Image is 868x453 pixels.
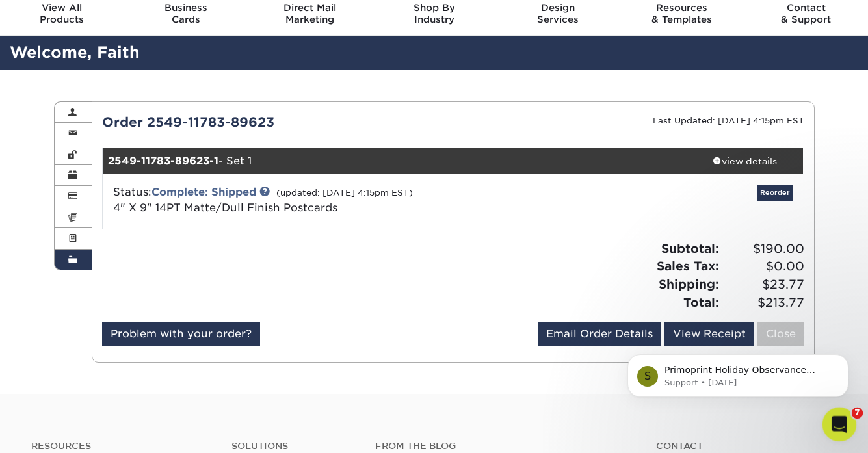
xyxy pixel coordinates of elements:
h4: Solutions [231,441,355,452]
strong: Total: [683,295,719,309]
h4: Resources [31,441,212,452]
div: - Set 1 [103,148,687,174]
h4: From the Blog [375,441,621,452]
span: Design [496,2,620,14]
span: $213.77 [723,294,804,312]
div: view details [687,155,804,168]
span: Business [124,2,248,14]
span: 7 [852,408,863,419]
a: Complete: Shipped [151,186,256,198]
span: $23.77 [723,276,804,294]
a: View Receipt [664,322,754,346]
span: $0.00 [723,257,804,276]
a: Reorder [757,185,793,201]
div: & Support [744,2,868,25]
div: & Templates [620,2,744,25]
strong: Shipping: [659,277,719,291]
div: Marketing [248,2,372,25]
div: Cards [124,2,248,25]
a: Problem with your order? [102,322,260,346]
div: Industry [372,2,496,25]
span: Contact [744,2,868,14]
a: Close [757,322,804,346]
iframe: Intercom live chat [822,408,857,442]
small: (updated: [DATE] 4:15pm EST) [276,188,413,198]
strong: Sales Tax: [657,259,719,273]
span: Shop By [372,2,496,14]
a: view details [687,148,804,174]
span: $190.00 [723,240,804,258]
div: Order 2549-11783-89623 [92,112,453,132]
span: Resources [620,2,744,14]
strong: Subtotal: [661,241,719,255]
span: Direct Mail [248,2,372,14]
strong: 2549-11783-89623-1 [108,155,218,167]
div: Status: [103,185,570,216]
a: 4" X 9" 14PT Matte/Dull Finish Postcards [113,201,337,214]
small: Last Updated: [DATE] 4:15pm EST [653,116,804,125]
a: Contact [656,441,837,452]
iframe: Intercom notifications message [608,327,868,418]
a: Email Order Details [538,322,661,346]
div: Services [496,2,620,25]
